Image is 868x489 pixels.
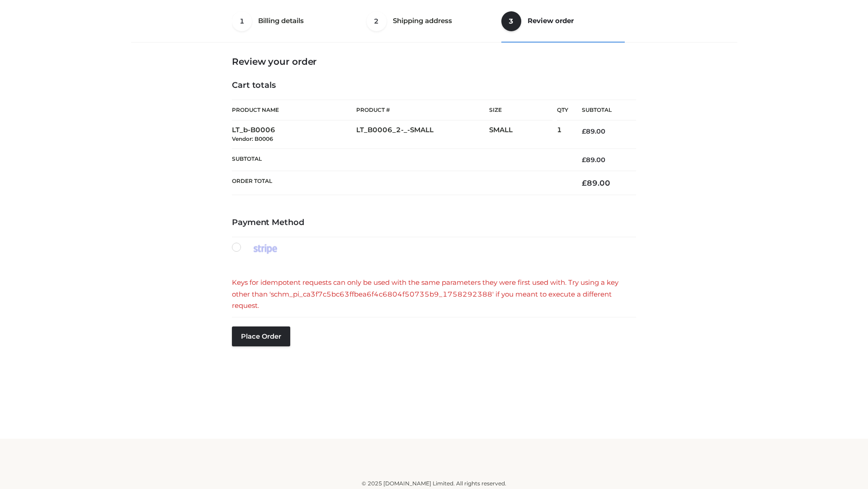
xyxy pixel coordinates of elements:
div: Keys for idempotent requests can only be used with the same parameters they were first used with.... [232,277,636,312]
th: Product # [356,100,489,120]
th: Subtotal [232,149,568,171]
h4: Payment Method [232,218,636,228]
td: LT_b-B0006 [232,120,356,149]
td: SMALL [489,120,557,149]
small: Vendor: B0006 [232,135,273,142]
th: Subtotal [568,100,636,120]
th: Size [489,100,552,120]
h4: Cart totals [232,81,636,91]
th: Product Name [232,100,356,120]
td: LT_B0006_2-_-SMALL [356,120,489,149]
bdi: 89.00 [582,127,605,135]
bdi: 89.00 [582,178,610,187]
span: £ [582,127,586,135]
bdi: 89.00 [582,156,605,164]
span: £ [582,156,586,164]
td: 1 [557,120,568,149]
button: Place order [232,326,290,346]
th: Order Total [232,171,568,195]
span: £ [582,178,587,187]
div: © 2025 [DOMAIN_NAME] Limited. All rights reserved. [134,479,734,488]
h3: Review your order [232,56,636,67]
th: Qty [557,100,568,120]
